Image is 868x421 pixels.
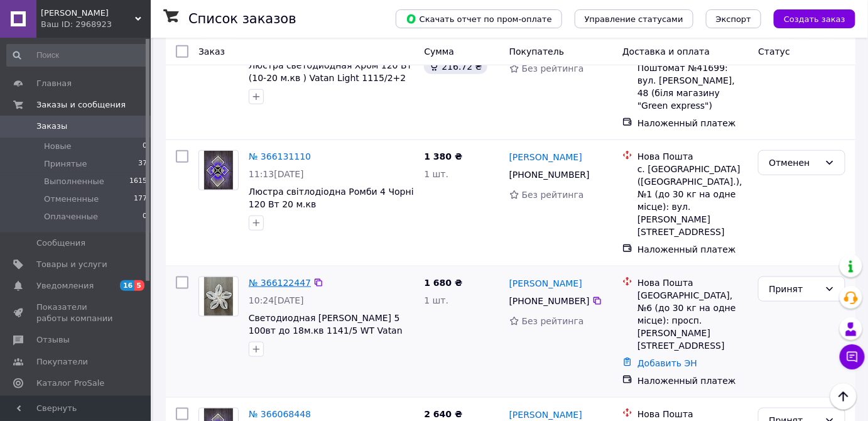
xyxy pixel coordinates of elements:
span: Создать заказ [784,14,845,24]
input: Поиск [6,44,148,67]
div: [PHONE_NUMBER] [507,292,592,310]
span: 11:13[DATE] [249,169,304,179]
span: Статус [758,46,790,57]
span: Показатели работы компании [36,302,116,324]
span: 1 380 ₴ [424,151,462,161]
button: Наверх [830,383,857,410]
span: 16 [120,280,134,291]
span: Заказы и сообщения [36,99,126,111]
div: Отменен [769,156,820,170]
span: Товары и услуги [36,259,107,270]
span: 0 [143,211,147,222]
div: Наложенный платеж [637,375,748,387]
span: 1 шт. [424,169,448,179]
div: 216.72 ₴ [424,59,487,74]
span: Без рейтинга [522,316,584,326]
span: 10:24[DATE] [249,295,304,305]
button: Управление статусами [575,9,693,28]
span: 2 640 ₴ [424,409,462,419]
span: 5 [134,280,144,291]
button: Чат с покупателем [840,344,865,369]
a: [PERSON_NAME] [509,277,582,290]
span: Экспорт [716,14,751,24]
div: Наложенный платеж [637,117,748,129]
span: Выполненные [44,176,104,187]
button: Скачать отчет по пром-оплате [396,9,562,28]
a: № 366122447 [249,278,311,288]
img: Фото товару [204,277,234,316]
a: Фото товару [198,276,239,317]
h1: Список заказов [188,11,296,26]
a: Люстра светодиодная Хром 120 Вт (10-20 м.кв ) Vatan Light 1115/2+2 HR 3 color [249,60,412,96]
a: [PERSON_NAME] [509,408,582,421]
span: Уведомления [36,280,94,292]
span: Отзывы [36,334,70,346]
button: Экспорт [706,9,761,28]
span: Каталог ProSale [36,378,104,389]
a: Люстра світлодіодна Ромби 4 Чорні 120 Вт 20 м.кв [249,187,414,209]
span: Без рейтинга [522,190,584,200]
a: Фото товару [198,150,239,190]
span: 1 шт. [424,295,448,305]
div: Нова Пошта [637,150,748,163]
span: Управление статусами [585,14,683,24]
div: с. [GEOGRAPHIC_DATA] ([GEOGRAPHIC_DATA].), №1 (до 30 кг на одне місце): вул. [PERSON_NAME][STREET... [637,163,748,238]
span: 37 [138,158,147,170]
a: Создать заказ [761,13,855,23]
div: Нова Пошта [637,408,748,420]
span: 1615 [129,176,147,187]
span: 0 [143,141,147,152]
span: 1 680 ₴ [424,278,462,288]
div: Ваш ID: 2968923 [41,19,151,30]
span: Покупатель [509,46,565,57]
a: [PERSON_NAME] [509,151,582,163]
a: № 366068448 [249,409,311,419]
div: Нова Пошта [637,276,748,289]
span: Скачать отчет по пром-оплате [406,13,552,25]
img: Фото товару [204,151,234,190]
span: Отмененные [44,194,99,205]
span: Главная [36,78,72,89]
span: Доставка и оплата [622,46,710,57]
span: Сообщения [36,238,85,249]
span: Aleksandra_flash [41,8,135,19]
div: Наложенный платеж [637,243,748,256]
button: Создать заказ [774,9,855,28]
span: 177 [134,194,147,205]
span: Покупатели [36,356,88,368]
a: № 366131110 [249,151,311,161]
span: Заказ [198,46,225,57]
div: [GEOGRAPHIC_DATA], №6 (до 30 кг на одне місце): просп. [PERSON_NAME][STREET_ADDRESS] [637,289,748,352]
span: Принятые [44,158,87,170]
div: м. [GEOGRAPHIC_DATA] ([GEOGRAPHIC_DATA].), Поштомат №41699: вул. [PERSON_NAME], 48 (біля магазину... [637,36,748,112]
span: Новые [44,141,72,152]
span: Заказы [36,121,67,132]
a: Светодиодная [PERSON_NAME] 5 100вт до 18м.кв 1141/5 WT Vatan Light [249,313,403,348]
span: Без рейтинга [522,63,584,74]
a: Добавить ЭН [637,358,697,368]
span: Оплаченные [44,211,98,222]
div: [PHONE_NUMBER] [507,166,592,183]
div: Принят [769,282,820,296]
span: Сумма [424,46,454,57]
